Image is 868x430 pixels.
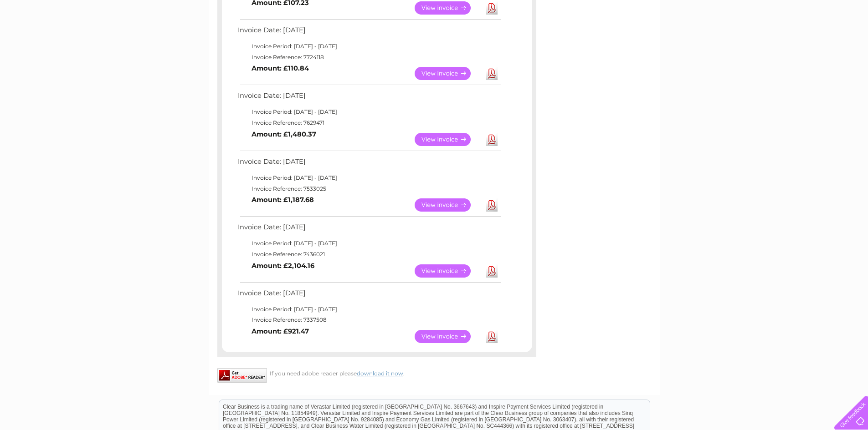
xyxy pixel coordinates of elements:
[252,327,309,335] b: Amount: £921.47
[708,39,725,46] a: Water
[415,264,482,278] a: View
[236,90,502,106] td: Invoice Date: [DATE]
[730,39,750,46] a: Energy
[357,370,403,377] a: download it now
[236,304,502,315] td: Invoice Period: [DATE] - [DATE]
[486,133,498,146] a: Download
[236,287,502,304] td: Invoice Date: [DATE]
[756,39,783,46] a: Telecoms
[807,39,830,46] a: Contact
[252,262,314,270] b: Amount: £2,104.16
[236,221,502,238] td: Invoice Date: [DATE]
[236,249,502,260] td: Invoice Reference: 7436021
[252,130,316,138] b: Amount: £1,480.37
[236,117,502,128] td: Invoice Reference: 7629471
[486,264,498,278] a: Download
[415,198,482,212] a: View
[486,67,498,80] a: Download
[789,39,802,46] a: Blog
[236,106,502,117] td: Invoice Period: [DATE] - [DATE]
[838,39,859,46] a: Log out
[486,330,498,343] a: Download
[236,183,502,194] td: Invoice Reference: 7533025
[236,24,502,41] td: Invoice Date: [DATE]
[415,1,482,15] a: View
[415,330,482,343] a: View
[415,67,482,80] a: View
[486,198,498,212] a: Download
[236,41,502,52] td: Invoice Period: [DATE] - [DATE]
[696,5,759,16] a: 0333 014 3131
[236,238,502,249] td: Invoice Period: [DATE] - [DATE]
[219,5,650,44] div: Clear Business is a trading name of Verastar Limited (registered in [GEOGRAPHIC_DATA] No. 3667643...
[236,314,502,325] td: Invoice Reference: 7337508
[217,368,536,377] div: If you need adobe reader please .
[236,172,502,183] td: Invoice Period: [DATE] - [DATE]
[236,52,502,63] td: Invoice Reference: 7724118
[486,1,498,15] a: Download
[31,24,77,51] img: logo.png
[236,156,502,172] td: Invoice Date: [DATE]
[252,196,314,204] b: Amount: £1,187.68
[252,64,309,72] b: Amount: £110.84
[415,133,482,146] a: View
